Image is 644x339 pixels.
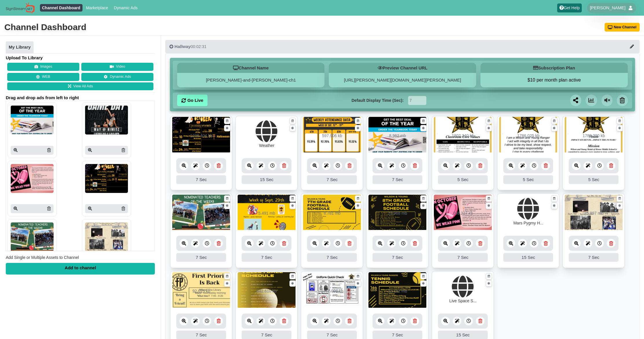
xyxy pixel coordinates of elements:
[480,63,628,73] h5: Subscription Plan
[368,272,426,308] img: 12.142 mb
[81,73,153,81] a: Dynamic Ads
[259,143,274,149] div: Weather
[344,78,461,82] a: [URL][PERSON_NAME][DOMAIN_NAME][PERSON_NAME]
[569,175,619,184] div: 5 Sec
[6,95,155,101] span: Drag and drop ads from left to right
[373,175,422,184] div: 7 Sec
[517,133,540,139] div: 1786.025 kb
[408,96,426,105] input: Seconds
[172,272,230,308] img: 92.625 kb
[238,272,296,308] img: 842.610 kb
[7,63,79,71] button: Images
[84,4,110,12] a: Marketplace
[569,253,619,262] div: 7 Sec
[172,195,230,231] img: 2.818 mb
[85,222,128,251] img: P250x250 image processing20250929 1793698 176ewit
[11,222,54,251] img: P250x250 image processing20250930 1793698 1oxjdjv
[321,288,343,294] div: 1317.098 kb
[177,95,208,106] a: Go Live
[242,253,291,262] div: 7 Sec
[557,3,582,12] a: Get Help
[368,117,426,153] img: 8.962 mb
[373,253,422,262] div: 7 Sec
[176,175,226,184] div: 7 Sec
[4,21,86,33] div: Channel Dashboard
[449,298,476,304] div: Live Space S...
[388,288,407,294] div: 12.142 mb
[303,272,361,308] img: 1317.098 kb
[438,175,488,184] div: 5 Sec
[11,106,54,135] img: P250x250 image processing20251002 1793698 bdlv4x
[6,41,34,54] a: My Library
[176,253,226,262] div: 7 Sec
[480,77,628,83] button: $10 per month plan active
[329,63,476,73] h5: Preview Channel URL
[112,4,140,12] a: Dynamic Ads
[351,97,403,104] label: Default Display Time (Sec):
[324,210,340,216] div: 8.781 mb
[81,63,153,71] button: Video
[257,288,277,294] div: 842.610 kb
[453,210,473,216] div: 298.227 kb
[165,40,640,53] button: Hallway00:02:31
[368,195,426,231] img: 13.968 mb
[605,23,640,32] button: New Channel
[434,195,492,231] img: 298.227 kb
[193,210,210,216] div: 2.818 mb
[172,117,230,153] img: 1236.404 kb
[192,288,210,294] div: 92.625 kb
[513,220,543,226] div: Mars Pygmy H...
[177,63,324,73] h5: Channel Name
[303,195,361,231] img: 8.781 mb
[583,133,605,139] div: 1788.290 kb
[542,277,644,339] iframe: Chat Widget
[6,255,79,260] span: Add Single or Multiple Assets to Channel
[434,117,492,153] img: 1802.340 kb
[584,210,603,216] div: 25.997 mb
[565,195,623,231] img: 25.997 mb
[169,44,206,49] div: 00:02:31
[85,106,128,135] img: P250x250 image processing20251002 1793698 1bzp9xa
[438,253,488,262] div: 7 Sec
[175,44,191,49] span: Hallway
[85,164,128,193] img: P250x250 image processing20250930 1793698 1lv0sox
[258,210,275,216] div: 5.491 mb
[242,175,291,184] div: 15 Sec
[6,263,155,274] div: Add to channel
[303,117,361,153] img: 597.906 kb
[322,133,342,139] div: 597.906 kb
[503,253,553,262] div: 15 Sec
[503,175,553,184] div: 5 Sec
[307,253,357,262] div: 7 Sec
[307,175,357,184] div: 7 Sec
[238,195,296,231] img: 5.491 mb
[190,133,212,139] div: 1236.404 kb
[590,5,625,11] span: [PERSON_NAME]
[452,133,474,139] div: 1802.340 kb
[565,117,623,153] img: 1788.290 kb
[499,117,557,153] img: 1786.025 kb
[6,55,155,61] h4: Upload To Library
[6,2,35,14] img: Sign Stream.NET
[388,210,407,216] div: 13.968 mb
[40,4,82,12] a: Channel Dashboard
[7,82,153,91] a: View All Ads
[177,73,324,87] div: [PERSON_NAME]-and-[PERSON_NAME]-ch1
[389,133,406,139] div: 8.962 mb
[7,73,79,81] button: WEB
[11,164,54,193] img: P250x250 image processing20250930 1793698 159lely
